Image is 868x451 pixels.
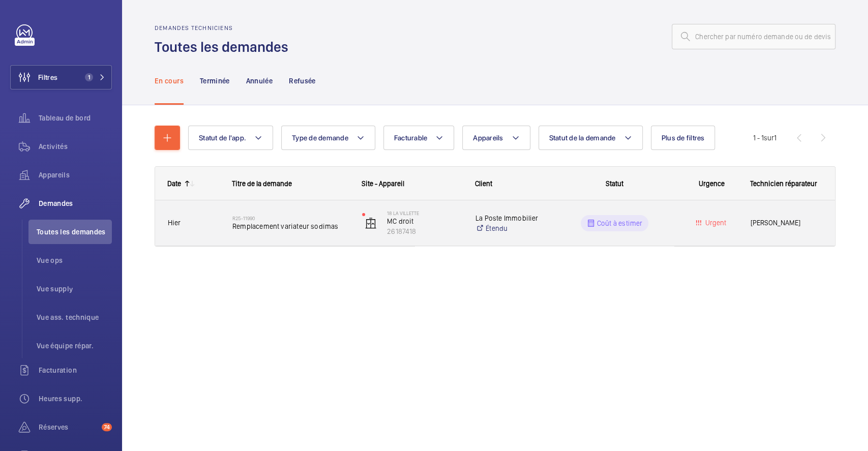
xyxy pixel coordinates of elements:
span: Titre de la demande [232,179,292,188]
p: La Poste Immobilier [475,213,543,223]
span: Filtres [38,72,57,82]
div: Date [167,179,181,188]
img: elevator.svg [365,217,377,229]
span: Heures supp. [39,394,112,404]
span: Demandes [39,198,112,208]
p: En cours [155,76,184,86]
span: Facturable [394,134,428,142]
span: Urgence [699,179,725,188]
span: Toutes les demandes [37,227,112,237]
h2: Demandes techniciens [155,24,294,32]
button: Facturable [383,126,455,150]
span: Activités [39,141,112,152]
span: 74 [102,423,112,431]
span: Réserves [39,422,98,432]
span: Vue équipe répar. [37,341,112,351]
span: sur [764,134,774,142]
span: Statut de l'app. [199,134,246,142]
button: Type de demande [281,126,375,150]
span: 1 [85,73,93,81]
button: Statut de l'app. [188,126,273,150]
p: Terminée [200,76,230,86]
span: Tableau de bord [39,113,112,123]
p: 26187418 [387,226,462,236]
button: Appareils [462,126,530,150]
button: Filtres1 [10,65,112,89]
span: Plus de filtres [662,134,705,142]
h2: R25-11990 [232,215,349,221]
span: Type de demande [292,134,348,142]
input: Chercher par numéro demande ou de devis [672,24,835,49]
span: Vue ass. technique [37,312,112,322]
span: Remplacement variateur sodimas [232,221,349,231]
span: Vue supply [37,284,112,294]
p: Refusée [289,76,315,86]
span: Client [475,179,492,188]
a: Étendu [475,223,543,233]
span: Facturation [39,365,112,375]
p: Coût à estimer [597,218,643,228]
p: 18 la villette [387,210,462,216]
span: 1 - 1 1 [753,134,776,141]
span: Vue ops [37,255,112,265]
p: MC droit [387,216,462,226]
span: Appareils [39,170,112,180]
span: Hier [168,219,181,227]
button: Plus de filtres [651,126,715,150]
span: Statut de la demande [549,134,616,142]
span: Site - Appareil [362,179,404,188]
span: Statut [606,179,623,188]
span: [PERSON_NAME] [751,217,822,229]
span: Urgent [703,219,726,227]
h1: Toutes les demandes [155,38,294,56]
p: Annulée [246,76,273,86]
span: Technicien réparateur [750,179,817,188]
span: Appareils [473,134,503,142]
button: Statut de la demande [538,126,643,150]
